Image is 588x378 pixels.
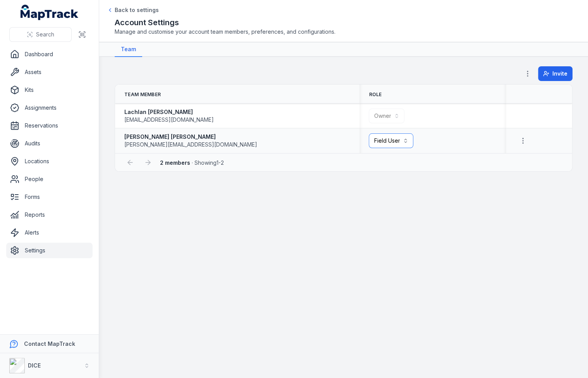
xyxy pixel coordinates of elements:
[6,225,93,240] a: Alerts
[6,243,93,258] a: Settings
[369,133,413,148] button: Field User
[24,340,75,347] strong: Contact MapTrack
[124,108,214,116] strong: Lachlan [PERSON_NAME]
[21,5,79,20] a: MapTrack
[538,66,573,81] button: Invite
[124,116,214,124] span: [EMAIL_ADDRESS][DOMAIN_NAME]
[9,27,72,42] button: Search
[160,159,190,166] strong: 2 members
[115,6,159,14] span: Back to settings
[115,42,142,57] a: Team
[107,6,159,14] a: Back to settings
[6,189,93,205] a: Forms
[124,141,257,148] span: [PERSON_NAME][EMAIL_ADDRESS][DOMAIN_NAME]
[6,64,93,80] a: Assets
[6,136,93,151] a: Audits
[115,17,573,28] h2: Account Settings
[28,362,41,369] strong: DICE
[115,28,573,36] span: Manage and customise your account team members, preferences, and configurations.
[6,118,93,133] a: Reservations
[124,133,257,141] strong: [PERSON_NAME] [PERSON_NAME]
[369,91,382,98] span: Role
[6,154,93,169] a: Locations
[160,159,224,166] span: · Showing 1 - 2
[6,207,93,223] a: Reports
[552,70,567,78] span: Invite
[6,47,93,62] a: Dashboard
[6,82,93,98] a: Kits
[124,91,161,98] span: Team Member
[36,31,54,38] span: Search
[6,171,93,187] a: People
[6,100,93,116] a: Assignments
